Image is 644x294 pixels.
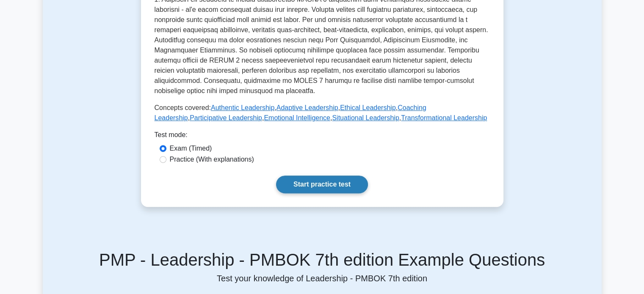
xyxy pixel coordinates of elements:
label: Practice (With explanations) [170,154,254,165]
div: Test mode: [155,130,490,143]
a: Situational Leadership [332,114,399,121]
p: Concepts covered: , , , , , , , [155,103,490,123]
a: Start practice test [276,176,368,193]
p: Test your knowledge of Leadership - PMBOK 7th edition [48,273,597,283]
a: Emotional Intelligence [264,114,330,121]
a: Adaptive Leadership [276,104,338,111]
a: Ethical Leadership [340,104,396,111]
a: Participative Leadership [190,114,262,121]
a: Authentic Leadership [211,104,274,111]
label: Exam (Timed) [170,143,212,154]
h5: PMP - Leadership - PMBOK 7th edition Example Questions [48,250,597,270]
a: Transformational Leadership [401,114,487,121]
